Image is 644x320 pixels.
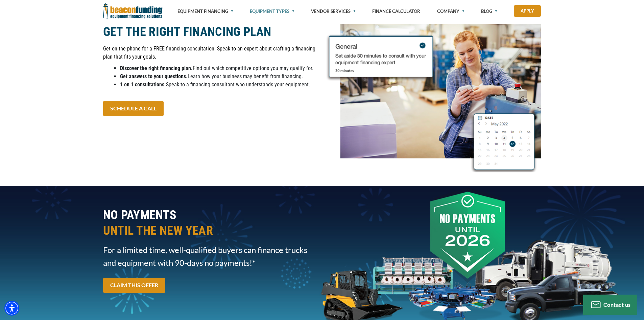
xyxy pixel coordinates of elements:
strong: Discover the right financing plan. [120,65,193,71]
a: SCHEDULE A CALL [103,101,164,116]
span: Contact us [603,301,631,308]
strong: 1 on 1 consultations. [120,81,166,88]
img: Woman looking at phone, schedule a meeting booking [326,24,541,172]
a: CLAIM THIS OFFER [103,278,165,293]
a: Apply [514,5,541,17]
li: Learn how your business may benefit from financing. [120,72,318,81]
h2: NO PAYMENTS [103,207,318,238]
strong: Get answers to your questions. [120,73,188,80]
div: Accessibility Menu [4,301,19,316]
span: For a limited time, well-qualified buyers can finance trucks and equipment with 90-days no paymen... [103,243,318,269]
h2: GET THE RIGHT FINANCING PLAN [103,24,318,40]
p: Get on the phone for a FREE financing consultation. Speak to an expert about crafting a financing... [103,45,318,61]
span: UNTIL THE NEW YEAR [103,223,318,238]
a: Woman looking at phone, schedule a meeting booking [326,94,541,101]
li: Speak to a financing consultant who understands your equipment. [120,81,318,89]
li: Find out which competitive options you may qualify for. [120,64,318,72]
button: Contact us [583,295,637,315]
